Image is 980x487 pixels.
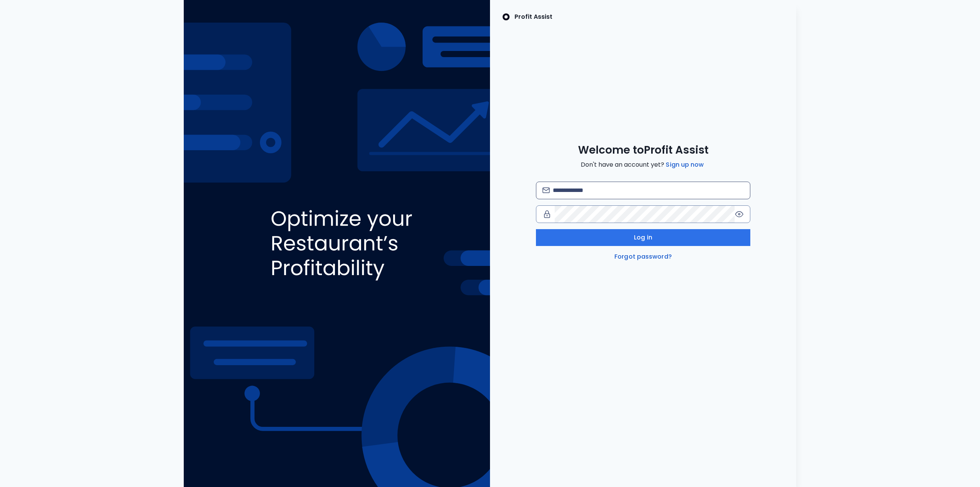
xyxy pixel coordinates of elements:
[664,160,705,169] a: Sign up now
[581,160,705,169] span: Don't have an account yet?
[542,187,550,193] img: email
[514,12,552,21] p: Profit Assist
[613,252,673,261] a: Forgot password?
[634,233,652,242] span: Log in
[536,229,750,246] button: Log in
[502,12,510,21] img: SpotOn Logo
[578,143,709,157] span: Welcome to Profit Assist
